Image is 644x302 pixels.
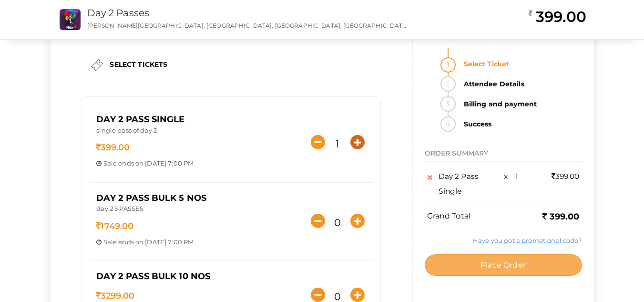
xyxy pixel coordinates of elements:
span: 3299.00 [96,291,134,301]
p: ends on [DATE] 7:00 PM [96,159,295,168]
h2: 399.00 [529,7,586,26]
span: 399.00 [96,142,130,153]
span: Day 2 Pass Single [439,172,479,196]
p: ends on [DATE] 7:00 PM [96,238,295,247]
span: x 1 [504,172,519,181]
span: Sale [103,159,117,167]
span: Sale [103,238,117,246]
button: Place Order [425,254,582,276]
p: day 2 5 PASSES [96,204,295,216]
strong: Attendee Details [458,76,582,92]
a: Day 2 Passes [87,7,150,19]
label: SELECT TICKETS [110,60,167,69]
span: Day 2 Pass Bulk 10 Nos [96,271,210,281]
b: 399.00 [542,211,579,222]
label: Grand Total [427,211,471,222]
strong: Select Ticket [458,56,582,72]
p: [PERSON_NAME][GEOGRAPHIC_DATA], [GEOGRAPHIC_DATA], [GEOGRAPHIC_DATA], [GEOGRAPHIC_DATA], [GEOGRAP... [87,21,409,30]
span: Place Order [480,260,526,270]
span: 399.00 [552,172,580,181]
a: Have you got a promotional code? [473,237,582,244]
strong: Success [458,116,582,132]
span: ORDER SUMMARY [425,149,489,157]
strong: Billing and payment [458,96,582,112]
span: Day 2 Pass Single [96,114,184,125]
img: ticket.png [91,59,103,71]
span: 1749.00 [96,221,133,231]
img: ROG1HZJP_small.png [60,9,81,30]
span: Day 2 Pass Bulk 5 Nos [96,193,206,203]
p: single pass of day 2 [96,126,295,137]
